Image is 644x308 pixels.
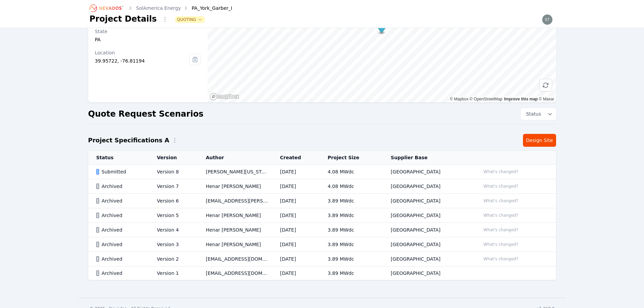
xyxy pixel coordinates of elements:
[96,168,146,175] div: Submitted
[383,237,472,252] td: [GEOGRAPHIC_DATA]
[96,212,146,219] div: Archived
[319,208,383,223] td: 3.89 MWdc
[272,194,319,208] td: [DATE]
[198,208,272,223] td: Henar [PERSON_NAME]
[96,256,146,262] div: Archived
[198,237,272,252] td: Henar [PERSON_NAME]
[383,179,472,194] td: [GEOGRAPHIC_DATA]
[149,266,198,280] td: Version 1
[88,194,556,208] tr: ArchivedVersion 6[EMAIL_ADDRESS][PERSON_NAME][DOMAIN_NAME][DATE]3.89 MWdc[GEOGRAPHIC_DATA]What's ...
[149,252,198,266] td: Version 2
[383,266,472,280] td: [GEOGRAPHIC_DATA]
[480,255,521,263] button: What's changed?
[198,165,272,179] td: [PERSON_NAME][US_STATE]
[480,168,521,175] button: What's changed?
[272,237,319,252] td: [DATE]
[523,134,556,147] a: Design Site
[149,165,198,179] td: Version 8
[383,223,472,237] td: [GEOGRAPHIC_DATA]
[504,97,538,101] a: Improve this map
[149,151,198,165] th: Version
[272,252,319,266] td: [DATE]
[319,151,383,165] th: Project Size
[149,194,198,208] td: Version 6
[96,227,146,233] div: Archived
[136,5,181,11] a: SolAmerica Energy
[88,237,556,252] tr: ArchivedVersion 3Henar [PERSON_NAME][DATE]3.89 MWdc[GEOGRAPHIC_DATA]What's changed?
[88,151,149,165] th: Status
[88,252,556,266] tr: ArchivedVersion 2[EMAIL_ADDRESS][DOMAIN_NAME][DATE]3.89 MWdc[GEOGRAPHIC_DATA]What's changed?
[90,14,157,24] h1: Project Details
[272,223,319,237] td: [DATE]
[383,252,472,266] td: [GEOGRAPHIC_DATA]
[210,93,239,100] a: Mapbox homepage
[319,165,383,179] td: 4.08 MWdc
[88,136,169,145] h2: Project Specifications A
[88,165,556,179] tr: SubmittedVersion 8[PERSON_NAME][US_STATE][DATE]4.08 MWdc[GEOGRAPHIC_DATA]What's changed?
[96,183,146,190] div: Archived
[95,57,190,64] div: 39.95722, -76.81194
[523,111,541,117] span: Status
[319,266,383,280] td: 3.89 MWdc
[149,237,198,252] td: Version 3
[272,179,319,194] td: [DATE]
[88,179,556,194] tr: ArchivedVersion 7Henar [PERSON_NAME][DATE]4.08 MWdc[GEOGRAPHIC_DATA]What's changed?
[383,165,472,179] td: [GEOGRAPHIC_DATA]
[319,223,383,237] td: 3.89 MWdc
[480,212,521,219] button: What's changed?
[95,49,190,56] div: Location
[480,241,521,248] button: What's changed?
[90,3,232,14] nav: Breadcrumb
[470,97,502,101] a: OpenStreetMap
[272,208,319,223] td: [DATE]
[542,14,553,25] img: steve.mustaro@nevados.solar
[88,208,556,223] tr: ArchivedVersion 5Henar [PERSON_NAME][DATE]3.89 MWdc[GEOGRAPHIC_DATA]What's changed?
[521,108,556,120] button: Status
[319,237,383,252] td: 3.89 MWdc
[198,266,272,280] td: [EMAIL_ADDRESS][DOMAIN_NAME]
[383,194,472,208] td: [GEOGRAPHIC_DATA]
[198,194,272,208] td: [EMAIL_ADDRESS][PERSON_NAME][DOMAIN_NAME]
[319,179,383,194] td: 4.08 MWdc
[176,17,205,22] button: Quoting
[383,208,472,223] td: [GEOGRAPHIC_DATA]
[272,151,319,165] th: Created
[480,183,521,190] button: What's changed?
[95,36,201,43] div: PA
[480,226,521,234] button: What's changed?
[149,179,198,194] td: Version 7
[198,151,272,165] th: Author
[450,97,469,101] a: Mapbox
[272,266,319,280] td: [DATE]
[319,252,383,266] td: 3.89 MWdc
[88,109,204,119] h2: Quote Request Scenarios
[88,266,556,280] tr: ArchivedVersion 1[EMAIL_ADDRESS][DOMAIN_NAME][DATE]3.89 MWdc[GEOGRAPHIC_DATA]
[96,197,146,204] div: Archived
[539,97,554,101] a: Maxar
[198,179,272,194] td: Henar [PERSON_NAME]
[96,270,146,277] div: Archived
[480,197,521,205] button: What's changed?
[182,5,232,11] div: PA_York_Garber_I
[149,208,198,223] td: Version 5
[272,165,319,179] td: [DATE]
[95,28,201,35] div: State
[149,223,198,237] td: Version 4
[198,252,272,266] td: [EMAIL_ADDRESS][DOMAIN_NAME]
[96,241,146,248] div: Archived
[319,194,383,208] td: 3.89 MWdc
[88,223,556,237] tr: ArchivedVersion 4Henar [PERSON_NAME][DATE]3.89 MWdc[GEOGRAPHIC_DATA]What's changed?
[383,151,472,165] th: Supplier Base
[198,223,272,237] td: Henar [PERSON_NAME]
